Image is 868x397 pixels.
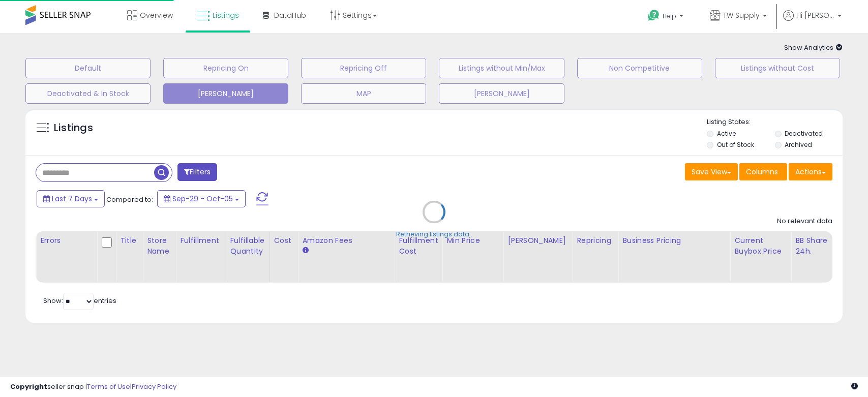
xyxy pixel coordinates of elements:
a: Hi [PERSON_NAME] [783,10,842,33]
span: Help [663,12,676,20]
button: Default [25,58,151,78]
button: Repricing On [163,58,288,78]
span: Listings [213,10,239,20]
button: Deactivated & In Stock [25,83,151,104]
a: Help [640,2,694,33]
span: TW Supply [723,10,760,20]
button: Non Competitive [577,58,702,78]
span: DataHub [274,10,306,20]
strong: Copyright [10,382,47,391]
button: Repricing Off [301,58,426,78]
a: Privacy Policy [132,382,176,391]
button: Listings without Cost [715,58,840,78]
div: Retrieving listings data.. [396,230,472,239]
button: MAP [301,83,426,104]
button: [PERSON_NAME] [163,83,288,104]
a: Terms of Use [87,382,130,391]
div: seller snap | | [10,382,176,392]
span: Overview [140,10,173,20]
span: Show Analytics [784,43,843,52]
button: [PERSON_NAME] [439,83,564,104]
span: Hi [PERSON_NAME] [796,10,834,20]
i: Get Help [647,9,660,22]
button: Listings without Min/Max [439,58,564,78]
